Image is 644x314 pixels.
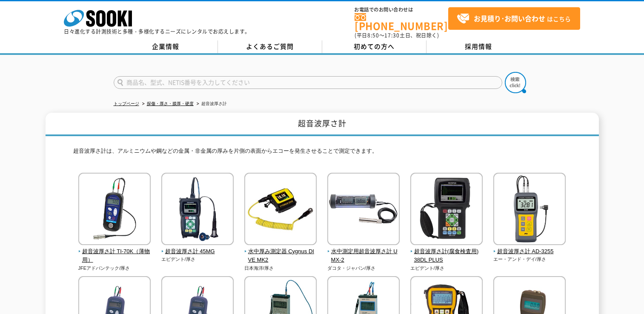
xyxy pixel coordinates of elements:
[367,31,379,39] span: 8:50
[457,12,571,25] span: はこちら
[244,239,317,265] a: 水中厚み測定器 Cygnus DIVE MK2
[114,40,218,53] a: 企業情報
[493,256,566,263] p: エー・アンド・デイ/厚さ
[505,72,526,93] img: btn_search.png
[327,247,400,265] span: 水中測定用超音波厚さ計 UMX-2
[161,256,234,263] p: エビデント/厚さ
[244,173,317,247] img: 水中厚み測定器 Cygnus DIVE MK2
[46,113,599,136] h1: 超音波厚さ計
[384,31,400,39] span: 17:30
[410,173,483,247] img: 超音波厚さ計(腐食検査用) 38DL PLUS
[64,29,250,34] p: 日々進化する計測技術と多種・多様化するニーズにレンタルでお応えします。
[147,101,194,106] a: 探傷・厚さ・膜厚・硬度
[327,265,400,272] p: ダコタ・ジャパン/厚さ
[244,247,317,265] span: 水中厚み測定器 Cygnus DIVE MK2
[322,40,426,53] a: 初めての方へ
[493,247,566,256] span: 超音波厚さ計 AD-3255
[218,40,322,53] a: よくあるご質問
[493,239,566,256] a: 超音波厚さ計 AD-3255
[114,101,139,106] a: トップページ
[327,239,400,265] a: 水中測定用超音波厚さ計 UMX-2
[78,239,151,265] a: 超音波厚さ計 TI-70K（薄物用）
[426,40,531,53] a: 採用情報
[355,31,439,39] span: (平日 ～ 土日、祝日除く)
[355,13,448,31] a: [PHONE_NUMBER]
[114,76,502,89] input: 商品名、型式、NETIS番号を入力してください
[73,147,571,160] p: 超音波厚さ計は、アルミニウムや鋼などの金属・非金属の厚みを片側の表面からエコーを発生させることで測定できます。
[410,239,483,265] a: 超音波厚さ計(腐食検査用) 38DL PLUS
[195,100,227,108] li: 超音波厚さ計
[355,7,448,12] span: お電話でのお問い合わせは
[78,265,151,272] p: JFEアドバンテック/厚さ
[410,247,483,265] span: 超音波厚さ計(腐食検査用) 38DL PLUS
[493,173,566,247] img: 超音波厚さ計 AD-3255
[161,239,234,256] a: 超音波厚さ計 45MG
[327,173,400,247] img: 水中測定用超音波厚さ計 UMX-2
[161,247,234,256] span: 超音波厚さ計 45MG
[354,42,395,51] span: 初めての方へ
[78,247,151,265] span: 超音波厚さ計 TI-70K（薄物用）
[161,173,234,247] img: 超音波厚さ計 45MG
[410,265,483,272] p: エビデント/厚さ
[244,265,317,272] p: 日本海洋/厚さ
[474,13,545,23] strong: お見積り･お問い合わせ
[448,7,580,30] a: お見積り･お問い合わせはこちら
[78,173,151,247] img: 超音波厚さ計 TI-70K（薄物用）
